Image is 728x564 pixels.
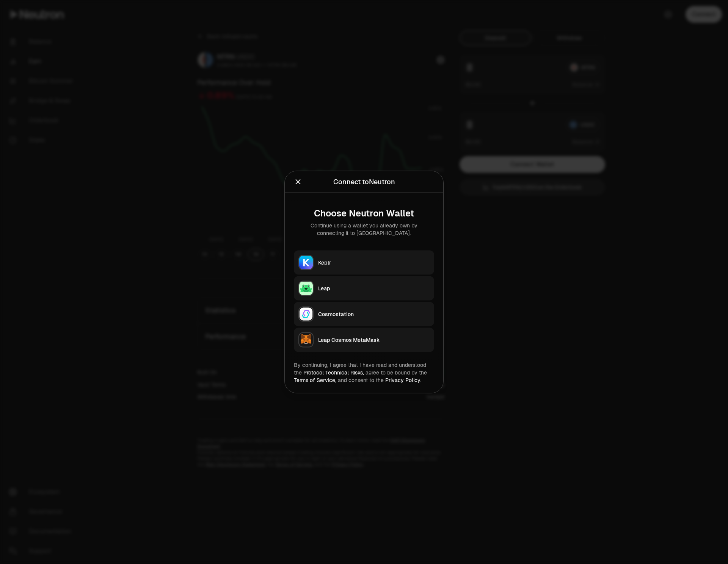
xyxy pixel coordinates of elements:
[303,369,364,376] a: Protocol Technical Risks,
[294,361,434,384] div: By continuing, I agree that I have read and understood the agree to be bound by the and consent t...
[299,282,313,295] img: Leap
[318,259,430,266] div: Keplr
[294,302,434,326] button: CosmostationCosmostation
[318,336,430,344] div: Leap Cosmos MetaMask
[294,177,302,187] button: Close
[294,276,434,301] button: LeapLeap
[294,251,434,275] button: KeplrKeplr
[318,310,430,318] div: Cosmostation
[318,285,430,292] div: Leap
[299,333,313,347] img: Leap Cosmos MetaMask
[294,377,336,384] a: Terms of Service,
[385,377,421,384] a: Privacy Policy.
[299,307,313,321] img: Cosmostation
[300,222,428,237] div: Continue using a wallet you already own by connecting it to [GEOGRAPHIC_DATA].
[300,208,428,219] div: Choose Neutron Wallet
[333,177,395,187] div: Connect to Neutron
[299,256,313,269] img: Keplr
[294,328,434,352] button: Leap Cosmos MetaMaskLeap Cosmos MetaMask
